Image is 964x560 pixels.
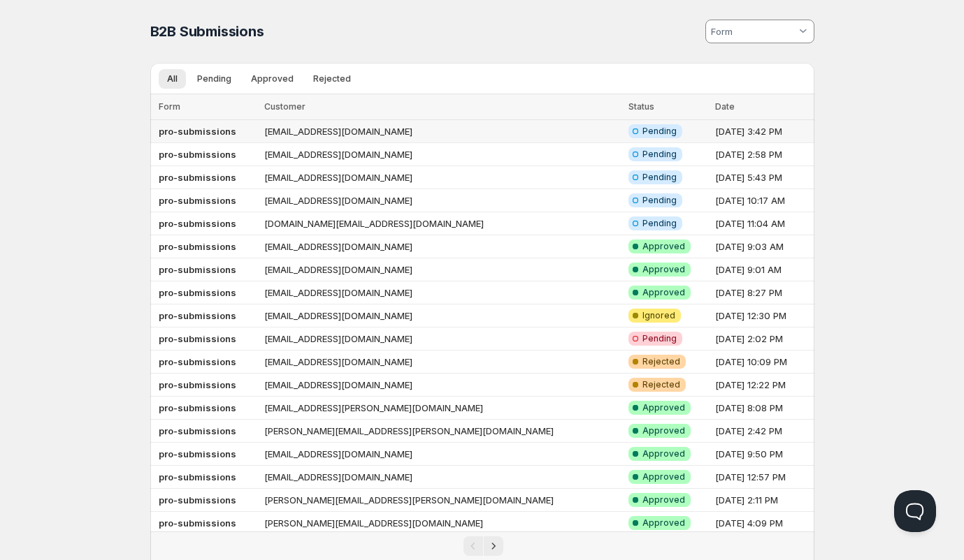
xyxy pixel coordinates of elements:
[159,425,236,436] b: pro-submissions
[642,264,685,275] span: Approved
[159,310,236,321] b: pro-submissions
[159,126,236,137] b: pro-submissions
[260,374,624,397] td: [EMAIL_ADDRESS][DOMAIN_NAME]
[159,356,236,367] b: pro-submissions
[711,512,814,535] td: [DATE] 4:09 PM
[642,195,677,206] span: Pending
[260,189,624,212] td: [EMAIL_ADDRESS][DOMAIN_NAME]
[260,397,624,420] td: [EMAIL_ADDRESS][PERSON_NAME][DOMAIN_NAME]
[159,379,236,390] b: pro-submissions
[484,536,503,556] button: Next
[260,466,624,489] td: [EMAIL_ADDRESS][DOMAIN_NAME]
[260,258,624,281] td: [EMAIL_ADDRESS][DOMAIN_NAME]
[711,466,814,489] td: [DATE] 12:57 PM
[642,333,677,344] span: Pending
[260,281,624,304] td: [EMAIL_ADDRESS][DOMAIN_NAME]
[150,531,814,560] nav: Pagination
[260,120,624,143] td: [EMAIL_ADDRESS][DOMAIN_NAME]
[642,172,677,183] span: Pending
[167,73,178,84] span: All
[711,443,814,466] td: [DATE] 9:50 PM
[159,172,236,183] b: pro-submissions
[159,218,236,229] b: pro-submissions
[260,304,624,327] td: [EMAIL_ADDRESS][DOMAIN_NAME]
[711,351,814,374] td: [DATE] 10:09 PM
[642,494,685,506] span: Approved
[159,195,236,206] b: pro-submissions
[313,73,351,84] span: Rejected
[260,420,624,443] td: [PERSON_NAME][EMAIL_ADDRESS][PERSON_NAME][DOMAIN_NAME]
[159,101,180,112] span: Form
[642,379,680,390] span: Rejected
[711,166,814,189] td: [DATE] 5:43 PM
[260,235,624,258] td: [EMAIL_ADDRESS][DOMAIN_NAME]
[260,143,624,166] td: [EMAIL_ADDRESS][DOMAIN_NAME]
[159,333,236,344] b: pro-submissions
[711,420,814,443] td: [DATE] 2:42 PM
[894,490,936,532] iframe: Help Scout Beacon - Open
[260,327,624,351] td: [EMAIL_ADDRESS][DOMAIN_NAME]
[642,517,685,529] span: Approved
[260,166,624,189] td: [EMAIL_ADDRESS][DOMAIN_NAME]
[642,471,685,482] span: Approved
[711,374,814,397] td: [DATE] 12:22 PM
[159,287,236,298] b: pro-submissions
[159,471,236,482] b: pro-submissions
[260,512,624,535] td: [PERSON_NAME][EMAIL_ADDRESS][DOMAIN_NAME]
[159,149,236,160] b: pro-submissions
[642,402,685,413] span: Approved
[150,23,264,40] span: B2B Submissions
[642,218,677,229] span: Pending
[159,264,236,275] b: pro-submissions
[711,327,814,351] td: [DATE] 2:02 PM
[711,189,814,212] td: [DATE] 10:17 AM
[642,356,680,367] span: Rejected
[642,149,677,160] span: Pending
[251,73,294,84] span: Approved
[711,281,814,304] td: [DATE] 8:27 PM
[711,120,814,143] td: [DATE] 3:42 PM
[260,443,624,466] td: [EMAIL_ADDRESS][DOMAIN_NAME]
[197,73,231,84] span: Pending
[711,397,814,420] td: [DATE] 8:08 PM
[711,235,814,258] td: [DATE] 9:03 AM
[642,425,685,436] span: Approved
[260,212,624,235] td: [DOMAIN_NAME][EMAIL_ADDRESS][DOMAIN_NAME]
[642,126,677,137] span: Pending
[159,448,236,459] b: pro-submissions
[159,517,236,529] b: pro-submissions
[260,351,624,374] td: [EMAIL_ADDRESS][DOMAIN_NAME]
[711,212,814,235] td: [DATE] 11:04 AM
[642,287,685,298] span: Approved
[711,489,814,512] td: [DATE] 2:11 PM
[264,101,305,112] span: Customer
[159,241,236,252] b: pro-submissions
[642,310,675,321] span: Ignored
[715,101,735,112] span: Date
[628,101,654,112] span: Status
[711,304,814,327] td: [DATE] 12:30 PM
[711,143,814,166] td: [DATE] 2:58 PM
[260,489,624,512] td: [PERSON_NAME][EMAIL_ADDRESS][PERSON_NAME][DOMAIN_NAME]
[711,258,814,281] td: [DATE] 9:01 AM
[709,20,796,43] input: Form
[642,448,685,459] span: Approved
[159,402,236,413] b: pro-submissions
[642,241,685,252] span: Approved
[159,494,236,506] b: pro-submissions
